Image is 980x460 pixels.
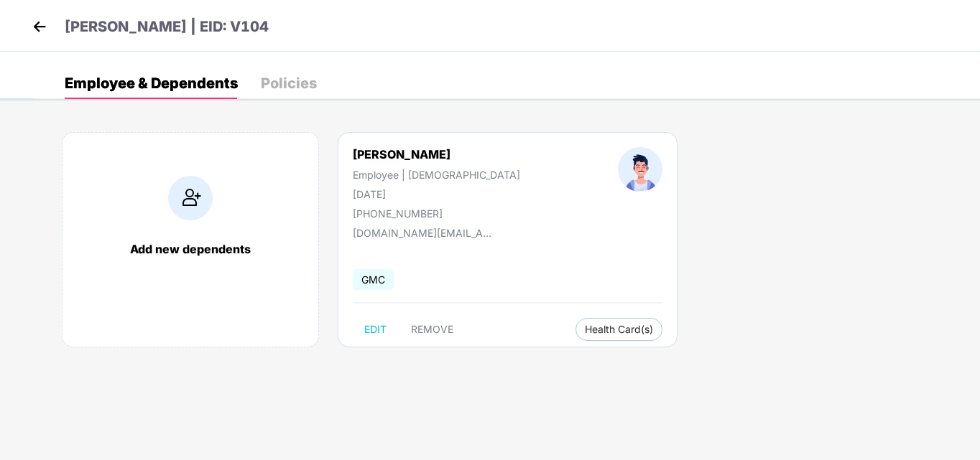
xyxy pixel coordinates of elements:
[353,207,520,220] div: [PHONE_NUMBER]
[261,76,317,90] div: Policies
[353,188,520,200] div: [DATE]
[575,318,662,341] button: Health Card(s)
[411,324,453,335] span: REMOVE
[77,242,304,256] div: Add new dependents
[353,147,520,161] div: [PERSON_NAME]
[618,147,662,192] img: profileImage
[364,324,387,335] span: EDIT
[353,318,398,341] button: EDIT
[65,76,238,90] div: Employee & Dependents
[168,176,213,220] img: addIcon
[353,169,520,181] div: Employee | [DEMOGRAPHIC_DATA]
[585,326,653,333] span: Health Card(s)
[353,227,496,239] div: [DOMAIN_NAME][EMAIL_ADDRESS][DOMAIN_NAME]
[399,318,465,341] button: REMOVE
[65,16,269,38] p: [PERSON_NAME] | EID: V104
[29,16,50,37] img: back
[353,269,394,290] span: GMC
